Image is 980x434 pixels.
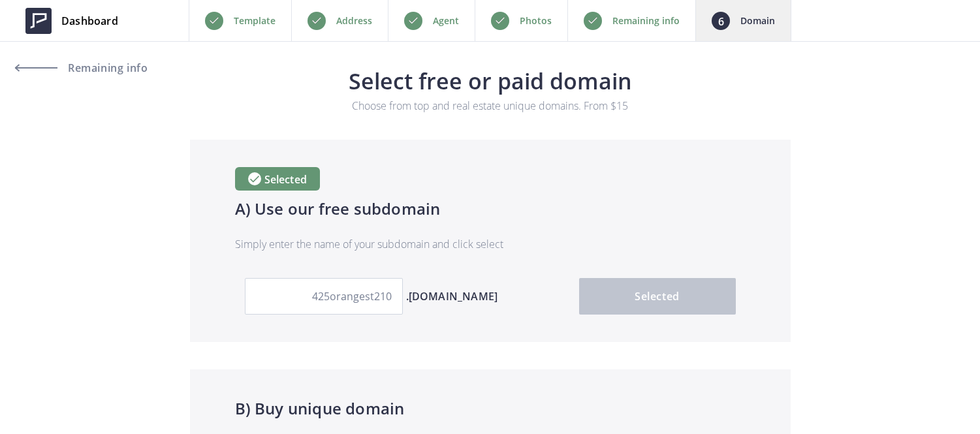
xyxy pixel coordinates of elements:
[740,13,775,29] p: Domain
[44,69,937,93] h3: Select free or paid domain
[579,278,736,315] button: Selected
[235,397,746,420] h4: B) Buy unique domain
[433,13,459,29] p: Agent
[61,13,118,29] span: Dashboard
[16,1,128,40] a: Dashboard
[16,52,133,84] a: Remaining info
[272,98,708,114] p: Choose from top and real estate unique domains. From $15
[406,288,498,304] span: .[DOMAIN_NAME]
[520,13,552,29] p: Photos
[65,63,148,73] span: Remaining info
[235,197,746,221] h4: A) Use our free subdomain
[612,13,680,29] p: Remaining info
[234,13,276,29] p: Template
[261,173,308,185] span: Selected
[235,236,746,252] p: Simply enter the name of your subdomain and click select
[336,13,372,29] p: Address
